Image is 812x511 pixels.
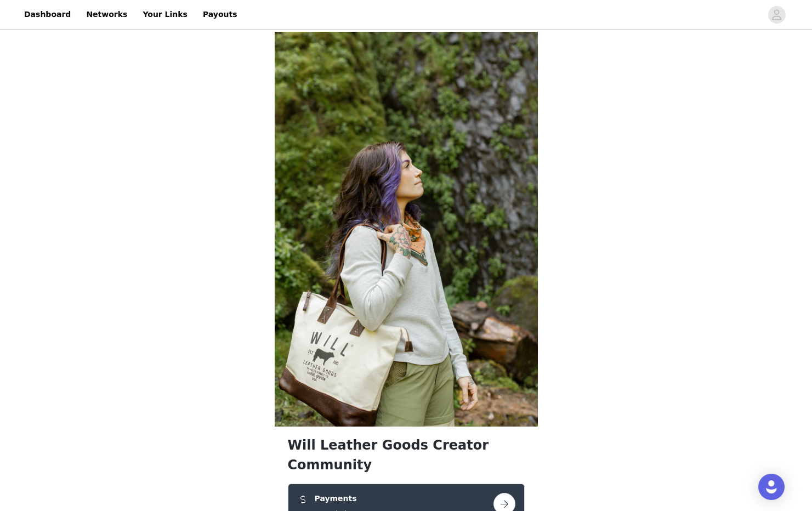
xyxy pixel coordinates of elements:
[136,2,194,27] a: Your Links
[196,2,244,27] a: Payouts
[18,2,77,27] a: Dashboard
[275,32,538,427] img: campaign image
[315,493,357,504] h4: Payments
[771,6,782,24] div: avatar
[288,435,525,475] h1: Will Leather Goods Creator Community
[80,2,134,27] a: Networks
[758,474,785,500] div: Open Intercom Messenger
